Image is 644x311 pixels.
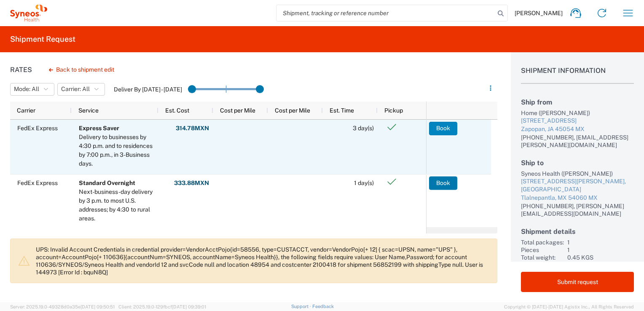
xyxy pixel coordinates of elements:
[176,124,209,132] strong: 314.78 MXN
[521,134,634,149] div: [PHONE_NUMBER], [EMAIL_ADDRESS][PERSON_NAME][DOMAIN_NAME]
[521,177,634,194] div: [STREET_ADDRESS][PERSON_NAME], [GEOGRAPHIC_DATA]
[17,180,58,186] span: FedEx Express
[521,202,634,217] div: [PHONE_NUMBER], [PERSON_NAME][EMAIL_ADDRESS][DOMAIN_NAME]
[17,107,35,114] span: Carrier
[521,254,564,261] div: Total weight:
[521,98,634,106] h2: Ship from
[276,5,495,21] input: Shipment, tracking or reference number
[521,239,564,246] div: Total packages:
[220,107,255,114] span: Cost per Mile
[521,117,634,133] a: [STREET_ADDRESS]Zapopan, JA 45054 MX
[10,304,115,309] span: Server: 2025.19.0-49328d0a35e
[521,109,634,117] div: Home ([PERSON_NAME])
[10,83,54,96] button: Mode: All
[114,86,182,93] label: Deliver By [DATE] - [DATE]
[504,303,634,311] span: Copyright © [DATE]-[DATE] Agistix Inc., All Rights Reserved
[521,125,634,134] div: Zapopan, JA 45054 MX
[567,239,634,246] div: 1
[567,261,634,276] div: 3243 DEPARTMENTAL EXPENSE
[275,107,310,114] span: Cost per Mile
[521,272,634,292] button: Submit request
[10,66,32,74] h1: Rates
[354,180,374,186] span: 1 day(s)
[174,179,209,187] strong: 333.88 MXN
[17,125,58,131] span: FedEx Express
[521,228,634,236] h2: Shipment details
[165,107,189,114] span: Est. Cost
[174,176,209,190] button: 333.88MXN
[14,85,39,93] span: Mode: All
[521,67,634,84] h1: Shipment Information
[172,304,206,309] span: [DATE] 09:39:01
[353,125,374,131] span: 3 day(s)
[79,125,119,131] b: Express Saver
[521,261,564,276] div: Reference:
[521,170,634,177] div: Syneos Health ([PERSON_NAME])
[79,180,135,186] b: Standard Overnight
[384,107,403,114] span: Pickup
[567,254,634,261] div: 0.45 KGS
[118,304,206,309] span: Client: 2025.19.0-129fbcf
[312,304,334,309] a: Feedback
[79,188,155,223] div: Next-business-day delivery by 3 p.m. to most U.S. addresses; by 4:30 to rural areas.
[10,34,75,44] h2: Shipment Request
[429,122,457,135] button: Book
[78,107,99,114] span: Service
[521,159,634,167] h2: Ship to
[515,9,563,17] span: [PERSON_NAME]
[521,194,634,202] div: Tlalnepantla, MX 54060 MX
[36,246,490,276] p: UPS: Invalid Account Credentials in credential provider=VendorAcctPojo{id=58556, type=CUSTACCT, v...
[291,304,312,309] a: Support
[429,176,457,190] button: Book
[567,246,634,254] div: 1
[42,62,121,77] button: Back to shipment edit
[175,122,209,135] button: 314.78MXN
[521,117,634,125] div: [STREET_ADDRESS]
[521,246,564,254] div: Pieces
[521,177,634,202] a: [STREET_ADDRESS][PERSON_NAME], [GEOGRAPHIC_DATA]Tlalnepantla, MX 54060 MX
[57,83,105,96] button: Carrier: All
[80,304,115,309] span: [DATE] 09:50:51
[330,107,354,114] span: Est. Time
[61,85,90,93] span: Carrier: All
[79,133,155,168] div: Delivery to businesses by 4:30 p.m. and to residences by 7:00 p.m., in 3-Business days.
